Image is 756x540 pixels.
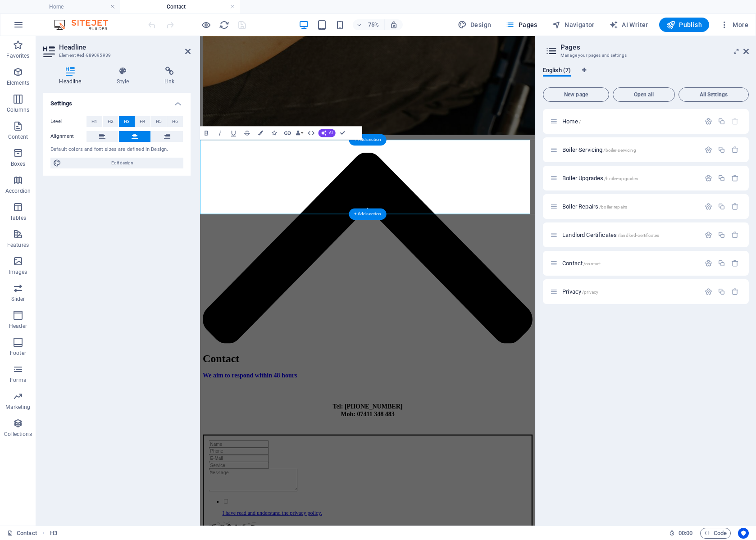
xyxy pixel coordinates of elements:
[599,204,627,209] span: /boiler-repairs
[720,20,748,29] span: More
[560,118,700,124] div: Home/
[603,148,636,153] span: /boiler-servicing
[679,87,749,102] button: All Settings
[562,260,601,267] span: Click to open page
[50,146,183,154] div: Default colors and font sizes are defined in Design.
[151,116,167,127] button: H5
[560,204,700,209] div: Boiler Repairs/boiler-repairs
[200,127,213,140] button: Bold (⌘B)
[319,129,336,137] button: AI
[103,116,118,127] button: H2
[543,65,571,77] span: English (7)
[281,127,294,140] button: Link
[560,51,731,59] h3: Manage your pages and settings
[560,147,700,153] div: Boiler Servicing/boiler-servicing
[506,20,537,29] span: Pages
[705,118,712,125] div: Settings
[7,241,29,249] p: Features
[50,158,183,168] button: Edit design
[562,118,581,125] span: Click to open page
[705,203,712,210] div: Settings
[731,174,739,182] div: Remove
[268,127,281,140] button: Icons
[617,92,671,97] span: Open all
[562,203,627,210] span: Click to open page
[718,203,725,210] div: Duplicate
[124,116,130,127] span: H3
[731,231,739,239] div: Remove
[6,52,29,59] p: Favorites
[329,131,333,135] span: AI
[659,18,709,32] button: Publish
[7,106,29,113] p: Columns
[547,92,605,97] span: New page
[156,116,162,127] span: H5
[91,116,97,127] span: H1
[9,322,27,330] p: Header
[718,288,725,295] div: Duplicate
[685,530,686,536] span: :
[9,268,27,276] p: Images
[8,133,28,141] p: Content
[5,187,31,195] p: Accordion
[683,92,745,97] span: All Settings
[679,528,692,539] span: 00 00
[718,259,725,267] div: Duplicate
[135,116,151,127] button: H4
[718,231,725,239] div: Duplicate
[5,404,30,411] p: Marketing
[606,18,652,32] button: AI Writer
[254,127,267,140] button: Colors
[604,176,638,181] span: /boiler-upgrades
[353,19,385,30] button: 75%
[731,118,739,125] div: The startpage cannot be deleted
[10,377,26,384] p: Forms
[241,127,254,140] button: Strikethrough
[618,233,659,238] span: /landlord-certificates
[562,288,598,295] span: Click to open page
[705,231,712,239] div: Settings
[669,528,693,539] h6: Session time
[738,528,749,539] button: Usercentrics
[560,260,700,266] div: Contact/contact
[560,43,749,51] h2: Pages
[731,203,739,210] div: Remove
[336,127,349,140] button: Confirm (⌘+⏎)
[120,2,240,12] h4: Contact
[7,79,30,86] p: Elements
[349,209,386,220] div: + Add section
[705,259,712,267] div: Settings
[548,18,598,32] button: Navigator
[583,261,601,266] span: /contact
[149,67,191,86] h4: Link
[705,146,712,154] div: Settings
[50,528,57,539] span: Click to select. Double-click to edit
[502,18,541,32] button: Pages
[43,67,101,86] h4: Headline
[718,146,725,154] div: Duplicate
[562,146,636,153] span: Click to open page
[10,214,26,222] p: Tables
[718,174,725,182] div: Duplicate
[543,87,609,102] button: New page
[50,116,87,127] label: Level
[560,175,700,181] div: Boiler Upgrades/boiler-upgrades
[7,528,37,539] a: Click to cancel selection. Double-click to open Pages
[200,19,211,30] button: Click here to leave preview mode and continue editing
[718,118,725,125] div: Duplicate
[43,93,191,109] h4: Settings
[666,20,702,29] span: Publish
[59,43,191,51] h2: Headline
[11,160,26,168] p: Boxes
[87,116,102,127] button: H1
[227,127,240,140] button: Underline (⌘U)
[731,259,739,267] div: Remove
[613,87,675,102] button: Open all
[10,349,26,357] p: Footer
[390,21,398,29] i: On resize automatically adjust zoom level to fit chosen device.
[349,134,386,146] div: + Add section
[219,19,229,30] button: reload
[50,528,57,539] nav: breadcrumb
[219,20,229,30] i: Reload page
[704,528,727,539] span: Code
